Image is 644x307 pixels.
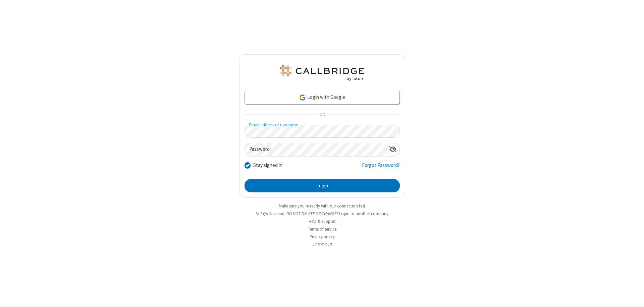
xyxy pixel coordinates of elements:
div: Show password [386,143,399,156]
a: Help & support [309,219,336,224]
a: Login with Google [245,91,400,104]
li: Not QA Selenium DO NOT DELETE OR CHANGE? [239,210,405,217]
img: QA Selenium DO NOT DELETE OR CHANGE [278,65,366,81]
button: Login to another company [339,210,388,217]
input: Email address or username [245,125,400,138]
label: Stay signed in [253,162,282,169]
a: Make sure you're ready with our connection test [279,203,365,209]
span: OR [317,110,327,119]
li: v2.6.352.10 [239,241,405,248]
a: Forgot Password? [362,162,400,174]
a: Privacy policy [310,234,335,240]
button: Login [245,179,400,192]
input: Password [245,143,386,156]
a: Terms of service [308,226,336,232]
img: google-icon.png [299,94,306,101]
